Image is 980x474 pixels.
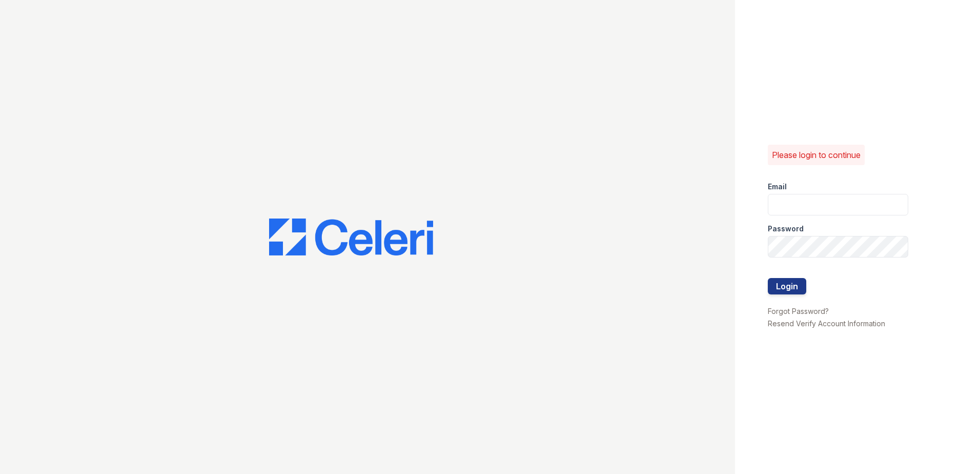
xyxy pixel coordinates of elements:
label: Password [768,224,804,234]
button: Login [768,278,806,294]
p: Please login to continue [772,149,861,161]
label: Email [768,182,787,192]
img: CE_Logo_Blue-a8612792a0a2168367f1c8372b55b34899dd931a85d93a1a3d3e32e68fde9ad4.png [269,219,433,255]
a: Resend Verify Account Information [768,319,885,328]
a: Forgot Password? [768,307,829,315]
